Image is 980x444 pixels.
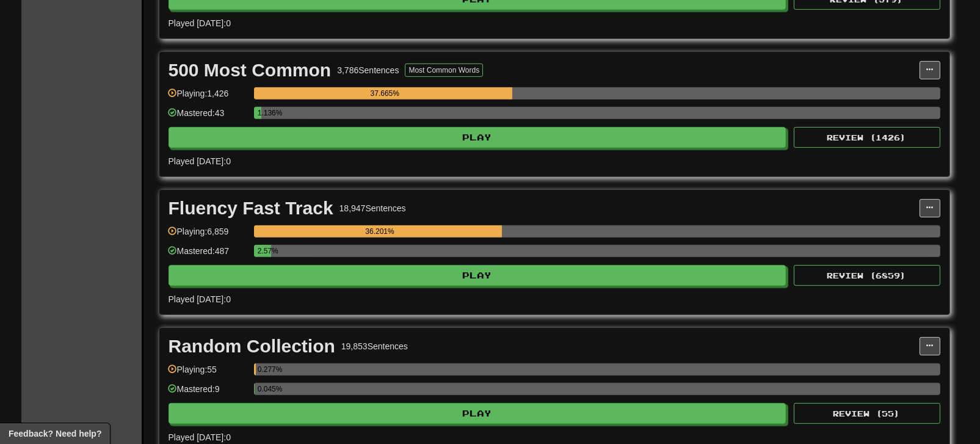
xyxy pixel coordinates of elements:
[337,64,399,76] div: 3,786 Sentences
[794,403,940,424] button: Review (55)
[9,428,101,440] span: Open feedback widget
[794,127,940,148] button: Review (1426)
[169,363,248,384] div: Playing: 55
[405,64,483,77] button: Most Common Words
[169,383,248,403] div: Mastered: 9
[258,87,512,100] div: 37.665%
[258,107,262,119] div: 1.136%
[339,202,406,214] div: 18,947 Sentences
[169,265,786,286] button: Play
[169,61,332,79] div: 500 Most Common
[169,403,786,424] button: Play
[169,337,335,355] div: Random Collection
[258,225,503,238] div: 36.201%
[341,340,408,352] div: 19,853 Sentences
[169,199,333,217] div: Fluency Fast Track
[169,432,231,442] span: Played [DATE]: 0
[169,87,248,107] div: Playing: 1,426
[169,18,231,28] span: Played [DATE]: 0
[169,294,231,304] span: Played [DATE]: 0
[169,225,248,246] div: Playing: 6,859
[169,107,248,127] div: Mastered: 43
[258,245,272,257] div: 2.57%
[169,156,231,166] span: Played [DATE]: 0
[169,127,786,148] button: Play
[169,245,248,265] div: Mastered: 487
[794,265,940,286] button: Review (6859)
